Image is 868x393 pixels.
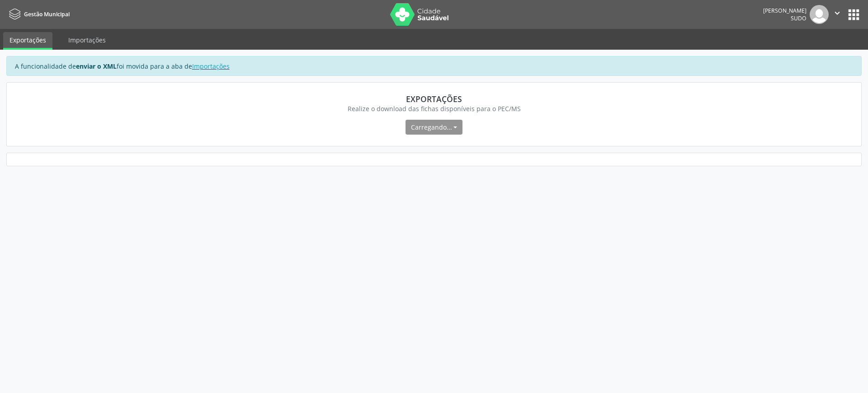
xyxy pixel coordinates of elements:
button: Carregando... [406,120,462,135]
strong: enviar o XML [76,62,117,70]
button: apps [846,7,862,23]
i:  [832,8,842,18]
a: Importações [192,62,230,70]
a: Exportações [3,32,52,50]
span: Gestão Municipal [24,10,70,18]
div: A funcionalidade de foi movida para a aba de [6,56,862,76]
img: img [810,5,829,24]
div: [PERSON_NAME] [763,7,807,14]
a: Importações [62,32,112,48]
div: Realize o download das fichas disponíveis para o PEC/MS [19,104,849,113]
a: Gestão Municipal [6,7,70,22]
div: Exportações [19,94,849,104]
span: Sudo [791,14,807,22]
button:  [829,5,846,24]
